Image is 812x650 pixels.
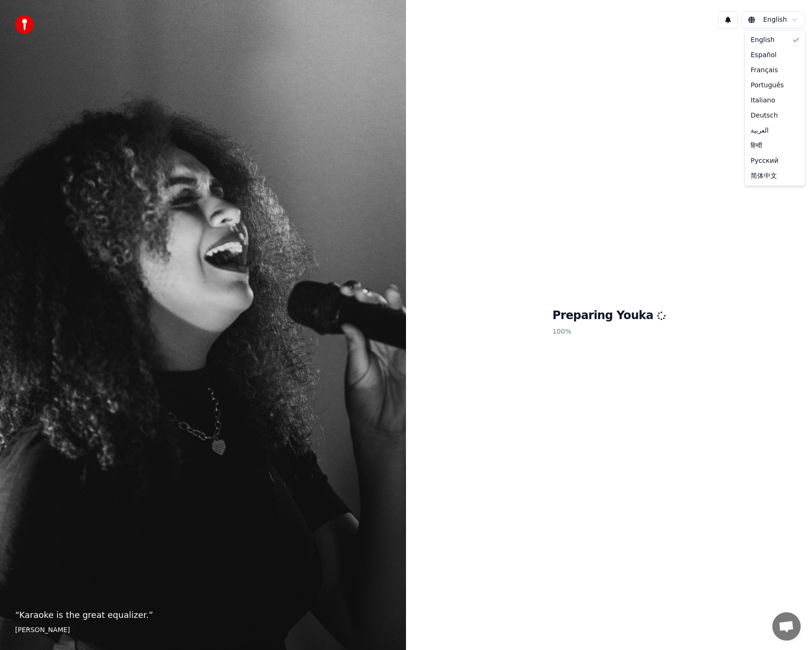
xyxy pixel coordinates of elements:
span: Русский [751,156,778,166]
span: Deutsch [751,111,778,120]
span: Français [751,66,778,75]
span: Español [751,51,777,60]
span: English [751,35,775,45]
span: हिन्दी [751,141,762,151]
span: Italiano [751,96,775,105]
span: العربية [751,126,769,135]
span: Português [751,81,784,90]
span: 简体中文 [751,171,777,181]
